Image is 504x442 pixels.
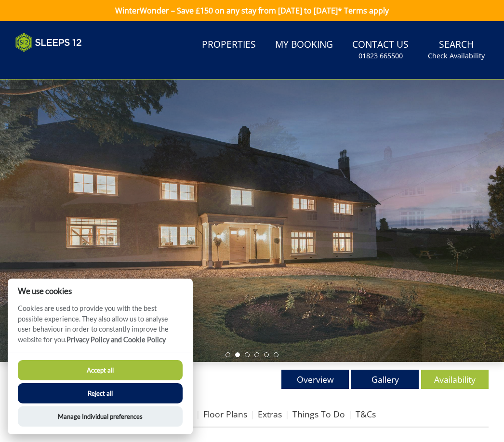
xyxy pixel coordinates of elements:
[271,34,337,56] a: My Booking
[15,33,82,52] img: Sleeps 12
[18,406,183,427] button: Manage Individual preferences
[351,370,419,389] a: Gallery
[198,34,260,56] a: Properties
[292,408,345,420] a: Things To Do
[11,58,112,66] iframe: Customer reviews powered by Trustpilot
[281,370,349,389] a: Overview
[356,408,376,420] a: T&Cs
[8,286,193,295] h2: We use cookies
[18,360,183,380] button: Accept all
[348,34,412,66] a: Contact Us01823 665500
[18,383,183,403] button: Reject all
[203,408,247,420] a: Floor Plans
[258,408,282,420] a: Extras
[66,335,166,344] a: Privacy Policy and Cookie Policy
[8,303,193,352] p: Cookies are used to provide you with the best possible experience. They also allow us to analyse ...
[424,34,489,66] a: SearchCheck Availability
[421,370,489,389] a: Availability
[428,51,485,61] small: Check Availability
[358,51,403,61] small: 01823 665500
